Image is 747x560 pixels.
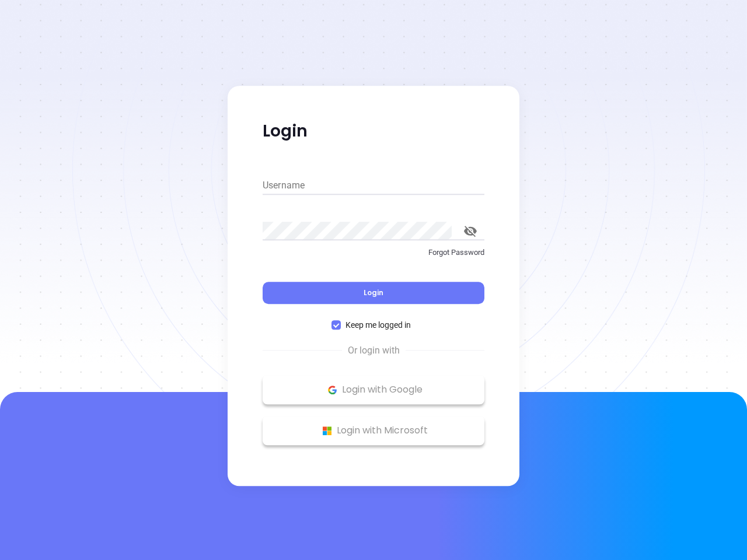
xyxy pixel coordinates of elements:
span: Login [364,288,383,297]
p: Forgot Password [263,247,484,258]
span: Or login with [342,344,406,358]
a: Forgot Password [263,247,484,268]
button: Login [263,282,484,304]
button: Microsoft Logo Login with Microsoft [263,416,484,445]
button: Google Logo Login with Google [263,375,484,404]
p: Login [263,121,484,142]
img: Microsoft Logo [320,423,334,438]
button: toggle password visibility [456,217,484,245]
img: Google Logo [325,383,340,397]
span: Keep me logged in [341,318,416,331]
p: Login with Microsoft [268,422,479,439]
p: Login with Google [268,381,479,398]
